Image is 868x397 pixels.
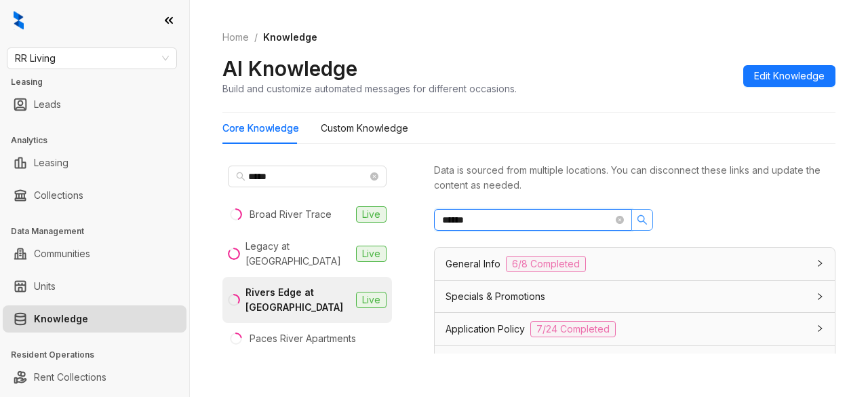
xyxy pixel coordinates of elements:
span: Live [356,246,387,262]
div: Application Policy7/24 Completed [435,313,835,345]
li: Knowledge [3,305,186,333]
div: Legacy at [GEOGRAPHIC_DATA] [245,239,351,269]
li: Communities [3,240,186,267]
a: Rent Collections [34,364,106,391]
a: Knowledge [34,305,88,333]
a: Communities [34,240,90,267]
div: Custom Knowledge [321,121,408,136]
div: Specials & Promotions [435,281,835,312]
li: Leasing [3,149,186,176]
span: close-circle [616,216,624,224]
span: 6/8 Completed [506,256,586,272]
div: Paces River Apartments [250,331,356,346]
a: Leads [34,91,61,118]
div: Data is sourced from multiple locations. You can disconnect these links and update the content as... [434,163,835,193]
a: Collections [34,182,83,209]
span: Application Policy [446,322,525,337]
li: Collections [3,182,186,209]
h3: Data Management [11,225,189,238]
h3: Analytics [11,134,189,147]
a: Units [34,273,56,300]
span: Specials & Promotions [446,289,545,304]
img: logo [14,11,24,30]
li: Rent Collections [3,364,186,391]
div: Core Knowledge [222,121,299,136]
span: 7/24 Completed [530,321,616,337]
span: collapsed [816,259,824,267]
a: Home [220,30,252,45]
div: Rivers Edge at [GEOGRAPHIC_DATA] [245,285,351,315]
li: Leads [3,91,186,118]
div: General Info6/8 Completed [435,248,835,280]
span: Live [356,206,387,223]
div: Section 8 & VouchersComplete [435,346,835,379]
li: / [254,30,258,45]
li: Units [3,273,186,300]
span: collapsed [816,292,824,301]
h3: Resident Operations [11,349,189,361]
span: close-circle [370,172,378,181]
span: RR Living [15,48,169,69]
a: Leasing [34,149,68,176]
span: search [637,214,648,225]
button: Edit Knowledge [743,65,835,87]
span: Knowledge [263,31,317,43]
div: Build and customize automated messages for different occasions. [222,81,517,96]
span: Edit Knowledge [754,69,825,83]
span: Live [356,292,387,308]
div: Broad River Trace [250,207,332,222]
span: search [236,172,245,181]
h2: AI Knowledge [222,56,357,81]
span: collapsed [816,324,824,333]
h3: Leasing [11,76,189,88]
span: General Info [446,257,500,271]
